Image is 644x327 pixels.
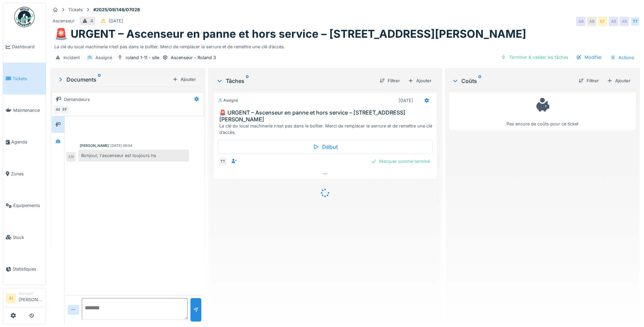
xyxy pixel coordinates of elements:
[405,76,434,85] div: Ajouter
[80,143,109,148] div: [PERSON_NAME]
[53,105,63,115] div: AB
[57,75,170,84] div: Documents
[604,76,633,85] div: Ajouter
[454,96,631,127] div: Pas encore de coûts pour ce ticket
[13,234,43,241] span: Stock
[3,63,46,94] a: Tickets
[98,75,101,84] sup: 0
[19,291,43,296] div: Manager
[6,293,16,304] li: AI
[78,150,189,161] div: Bonjour, l'ascenseur est toujours hs
[13,266,43,272] span: Statistiques
[14,7,35,27] img: Badge_color-CXgf-gQk.svg
[6,291,43,307] a: AI Manager[PERSON_NAME]
[377,76,403,85] div: Filtrer
[218,140,433,154] div: Début
[3,221,46,253] a: Stock
[91,6,143,13] strong: #2025/09/146/07028
[11,139,43,145] span: Agenda
[368,157,433,166] div: Marquer comme terminé
[95,54,112,61] div: Assigné
[3,94,46,126] a: Maintenance
[12,44,43,50] span: Dashboard
[66,152,76,161] div: EN
[13,107,43,114] span: Maintenance
[620,17,629,26] div: AB
[478,77,481,85] sup: 0
[64,96,90,103] div: Demandeurs
[630,17,640,26] div: TT
[218,98,238,103] div: Assigné
[13,75,43,82] span: Tickets
[219,123,434,136] div: La clé du local machinerie n’est pas dans le boîtier. Merci de remplacer la serrure et de remettr...
[498,53,571,62] div: Terminer & valider les tâches
[54,41,636,50] div: La clé du local machinerie n’est pas dans le boîtier. Merci de remplacer la serrure et de remettr...
[574,53,605,62] div: Modifier
[218,157,227,166] div: TT
[452,77,573,85] div: Coûts
[3,190,46,221] a: Équipements
[109,18,123,24] div: [DATE]
[576,76,602,85] div: Filtrer
[246,77,249,85] sup: 0
[3,31,46,63] a: Dashboard
[60,105,70,115] div: EF
[609,17,618,26] div: AB
[53,18,75,24] div: Ascenseur
[3,126,46,158] a: Agenda
[13,202,43,209] span: Équipements
[3,158,46,190] a: Zones
[54,28,526,40] h1: 🚨 URGENT – Ascenseur en panne et hors service – [STREET_ADDRESS][PERSON_NAME]
[63,54,80,61] div: Incident
[576,17,586,26] div: AB
[170,75,199,84] div: Ajouter
[219,109,434,122] h3: 🚨 URGENT – Ascenseur en panne et hors service – [STREET_ADDRESS][PERSON_NAME]
[19,291,43,306] li: [PERSON_NAME]
[598,17,607,26] div: EF
[110,143,132,148] div: [DATE] 09:04
[399,97,413,104] div: [DATE]
[68,6,83,13] div: Tickets
[3,253,46,285] a: Statistiques
[216,77,374,85] div: Tâches
[90,18,93,24] div: 4
[607,53,637,63] div: Actions
[171,54,216,61] div: Ascenseur - Roland 3
[126,54,159,61] div: roland 1-11 - site
[11,171,43,177] span: Zones
[587,17,596,26] div: AB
